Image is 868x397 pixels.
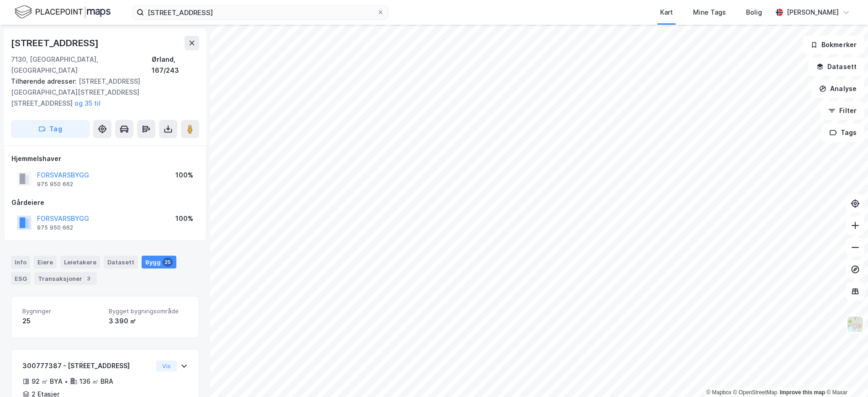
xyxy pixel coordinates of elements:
div: [STREET_ADDRESS] [11,36,101,50]
div: Transaksjoner [34,272,97,285]
button: Datasett [809,58,864,76]
div: 25 [22,316,101,327]
div: 300777387 - [STREET_ADDRESS] [22,360,153,371]
button: Filter [820,102,864,120]
img: logo.f888ab2527a4732fd821a326f86c7f29.svg [15,4,111,20]
a: OpenStreetMap [733,389,778,396]
button: Bokmerker [803,36,864,54]
a: Mapbox [706,389,731,396]
div: 92 ㎡ BYA [32,376,63,387]
div: Eiere [34,256,57,268]
input: Søk på adresse, matrikkel, gårdeiere, leietakere eller personer [144,5,377,19]
span: Bygninger [22,307,101,315]
div: • [64,378,68,385]
div: Info [11,256,30,268]
button: Tags [822,123,864,142]
iframe: Chat Widget [822,353,868,397]
div: Leietakere [60,256,100,268]
div: Hjemmelshaver [11,153,199,164]
div: 975 950 662 [37,181,73,188]
button: Vis [156,360,177,371]
div: Ørland, 167/243 [152,54,199,76]
div: 3 [84,274,93,283]
span: Tilhørende adresser: [11,77,79,85]
div: ESG [11,272,31,285]
div: 3 390 ㎡ [109,316,188,327]
div: 100% [175,213,193,224]
span: Bygget bygningsområde [109,307,188,315]
img: Z [847,316,864,333]
div: [STREET_ADDRESS][GEOGRAPHIC_DATA][STREET_ADDRESS][STREET_ADDRESS] [11,76,192,109]
button: Analyse [811,80,864,98]
div: Kontrollprogram for chat [822,353,868,397]
div: 975 950 662 [37,224,73,231]
div: [PERSON_NAME] [787,7,839,18]
div: Bygg [142,256,176,268]
div: Kart [660,7,673,18]
div: 7130, [GEOGRAPHIC_DATA], [GEOGRAPHIC_DATA] [11,54,152,76]
div: Gårdeiere [11,197,199,208]
div: 100% [175,170,193,181]
div: 25 [163,258,173,267]
a: Improve this map [780,389,825,396]
div: 136 ㎡ BRA [79,376,113,387]
div: Mine Tags [693,7,726,18]
div: Datasett [104,256,138,268]
div: Bolig [746,7,762,18]
button: Tag [11,120,90,138]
